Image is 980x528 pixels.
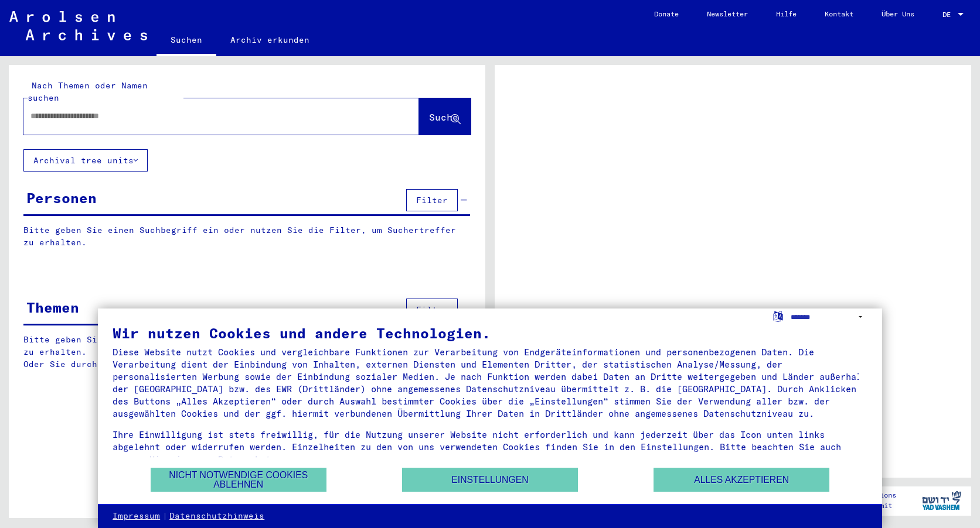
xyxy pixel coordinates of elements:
[772,310,784,321] label: Sprache auswählen
[113,428,867,465] div: Ihre Einwilligung ist stets freiwillig, für die Nutzung unserer Website nicht erforderlich und ka...
[920,486,964,515] img: yv_logo.png
[23,334,471,371] p: Bitte geben Sie einen Suchbegriff ein oder nutzen Sie die Filter, um Suchertreffer zu erhalten. O...
[169,510,264,522] a: Datenschutzhinweis
[406,299,458,321] button: Filter
[113,346,867,420] div: Diese Website nutzt Cookies und vergleichbare Funktionen zur Verarbeitung von Endgeräteinformatio...
[402,468,578,492] button: Einstellungen
[942,11,955,19] span: DE
[406,189,458,211] button: Filter
[26,297,79,318] div: Themen
[113,326,867,340] div: Wir nutzen Cookies und andere Technologien.
[28,80,148,103] mat-label: Nach Themen oder Namen suchen
[419,98,471,135] button: Suche
[429,111,458,123] span: Suche
[791,308,867,325] select: Sprache auswählen
[156,26,216,56] a: Suchen
[23,149,148,172] button: Archival tree units
[416,304,448,315] span: Filter
[23,224,470,249] p: Bitte geben Sie einen Suchbegriff ein oder nutzen Sie die Filter, um Suchertreffer zu erhalten.
[216,26,324,54] a: Archiv erkunden
[416,195,448,205] span: Filter
[151,468,326,492] button: Nicht notwendige Cookies ablehnen
[26,187,97,208] div: Personen
[9,11,147,40] img: Arolsen_neg.svg
[113,510,160,522] a: Impressum
[654,468,829,492] button: Alles akzeptieren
